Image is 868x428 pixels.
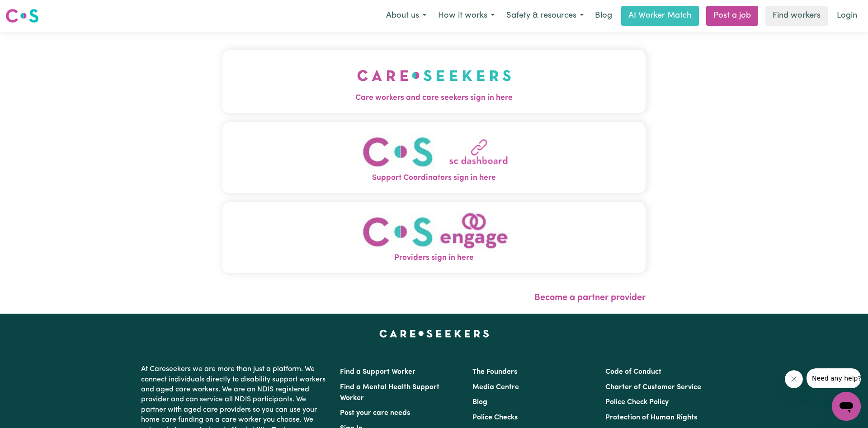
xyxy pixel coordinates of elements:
a: Find a Support Worker [340,368,415,376]
a: Find workers [765,6,828,26]
span: Support Coordinators sign in here [222,172,646,184]
a: Careseekers logo [5,5,39,26]
button: Support Coordinators sign in here [222,122,646,193]
a: Post your care needs [340,409,410,417]
a: Blog [590,6,618,26]
span: Providers sign in here [222,252,646,264]
button: Providers sign in here [222,202,646,273]
a: Login [831,6,863,26]
a: Police Check Policy [605,399,669,406]
a: Become a partner provider [534,293,646,302]
a: Careseekers home page [379,330,489,337]
iframe: Message from company [807,368,861,388]
img: Careseekers logo [5,8,39,24]
span: Need any help? [5,6,55,14]
iframe: Button to launch messaging window [832,392,861,421]
a: The Founders [472,368,517,376]
a: AI Worker Match [621,6,699,26]
a: Blog [472,399,487,406]
span: Care workers and care seekers sign in here [222,92,646,104]
iframe: Close message [785,370,803,388]
button: About us [380,6,432,25]
a: Code of Conduct [605,368,661,376]
a: Find a Mental Health Support Worker [340,384,439,402]
a: Protection of Human Rights [605,414,697,421]
button: Safety & resources [500,6,590,25]
a: Charter of Customer Service [605,384,701,391]
a: Media Centre [472,384,519,391]
a: Police Checks [472,414,518,421]
button: How it works [432,6,500,25]
a: Post a job [706,6,758,26]
button: Care workers and care seekers sign in here [222,50,646,113]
